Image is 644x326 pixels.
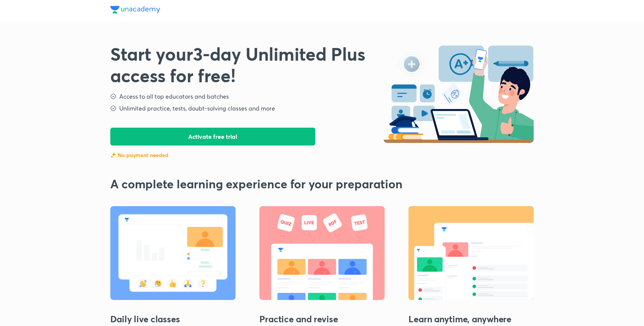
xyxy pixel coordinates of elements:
img: Learn anytime, anywhere [408,206,534,300]
img: step [110,105,117,112]
img: step [110,93,117,100]
img: Practice and revise [259,206,385,300]
img: Unacademy [110,6,160,13]
h3: Start your 3 -day Unlimited Plus access for free! [110,43,383,86]
img: feature [110,152,116,158]
h2: A complete learning experience for your preparation [110,177,534,191]
h5: Unlimited practice, tests, doubt-solving classes and more [119,104,275,113]
p: No payment needed [118,151,168,159]
img: start-free-trial [383,43,534,143]
img: Daily live classes [110,206,236,300]
a: Unacademy [110,6,160,15]
button: Activate free trial [110,128,315,146]
h5: Access to all top educators and batches [119,92,229,101]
